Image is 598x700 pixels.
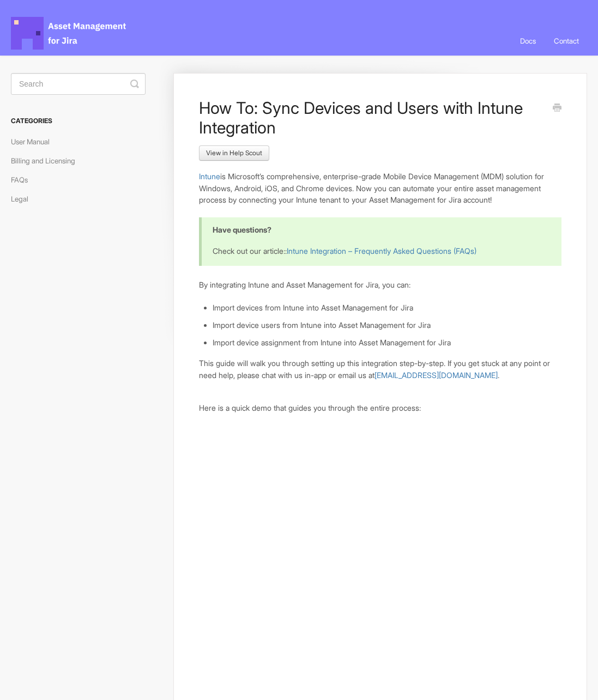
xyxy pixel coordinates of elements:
a: Legal [11,190,37,208]
p: This guide will walk you through setting up this integration step-by-step. If you get stuck at an... [199,357,561,381]
a: User Manual [11,133,58,150]
a: Intune [199,172,220,181]
input: Search [11,73,146,95]
a: Docs [512,26,544,56]
p: Check out our article:: [213,245,548,257]
p: By integrating Intune and Asset Management for Jira, you can: [199,279,561,291]
li: Import device users from Intune into Asset Management for Jira [213,319,561,331]
b: Have questions? [213,225,271,234]
a: Contact [546,26,587,56]
p: is Microsoft’s comprehensive, enterprise-grade Mobile Device Management (MDM) solution for Window... [199,171,561,206]
li: Import devices from Intune into Asset Management for Jira [213,302,561,314]
a: Billing and Licensing [11,152,83,169]
span: Asset Management for Jira Docs [11,17,128,50]
a: Print this Article [553,102,561,114]
a: [EMAIL_ADDRESS][DOMAIN_NAME] [374,370,498,380]
li: Import device assignment from Intune into Asset Management for Jira [213,337,561,349]
a: FAQs [11,171,36,188]
a: Intune Integration – Frequently Asked Questions (FAQs) [287,246,476,255]
h1: How To: Sync Devices and Users with Intune Integration [199,98,545,137]
p: Here is a quick demo that guides you through the entire process: [199,402,561,414]
a: View in Help Scout [199,145,269,161]
h3: Categories [11,111,146,131]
